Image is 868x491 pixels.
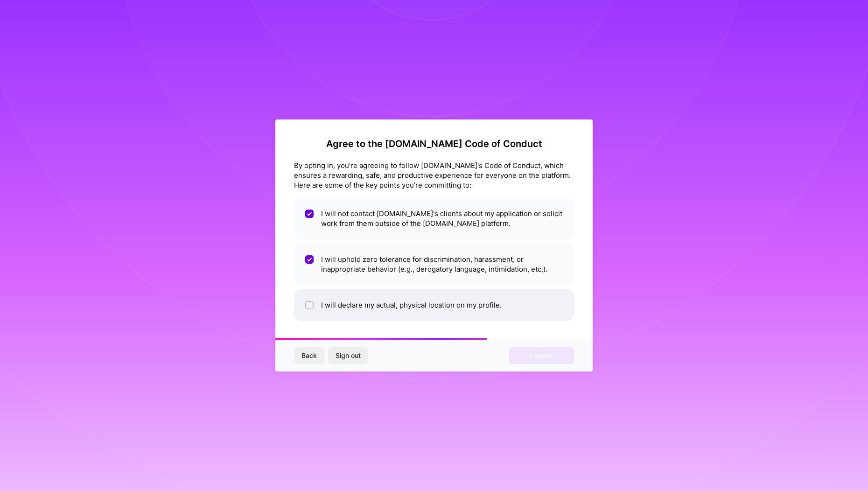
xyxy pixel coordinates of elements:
div: By opting in, you're agreeing to follow [DOMAIN_NAME]'s Code of Conduct, which ensures a rewardin... [294,161,574,190]
button: Back [294,347,324,364]
h2: Agree to the [DOMAIN_NAME] Code of Conduct [294,138,574,149]
li: I will not contact [DOMAIN_NAME]'s clients about my application or solicit work from them outside... [294,197,574,239]
button: Sign out [328,347,368,364]
li: I will uphold zero tolerance for discrimination, harassment, or inappropriate behavior (e.g., der... [294,243,574,285]
span: Back [301,351,317,360]
span: Sign out [336,351,361,360]
li: I will declare my actual, physical location on my profile. [294,289,574,321]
